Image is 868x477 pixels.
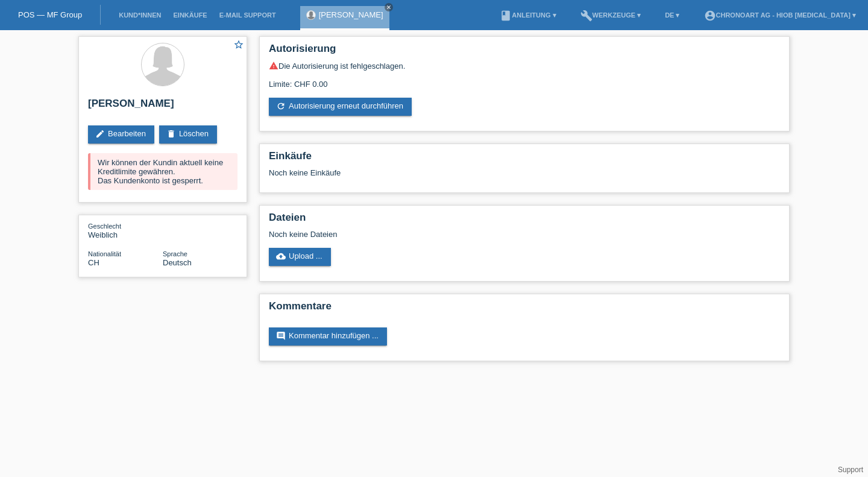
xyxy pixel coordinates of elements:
[269,327,387,346] a: commentKommentar hinzufügen ...
[269,43,780,61] h2: Autorisierung
[269,71,780,89] div: Limite: CHF 0.00
[167,11,213,19] a: Einkäufe
[500,10,512,22] i: book
[838,466,863,474] a: Support
[88,221,163,239] div: Weiblich
[276,101,286,111] i: refresh
[385,3,393,11] a: close
[276,331,286,341] i: comment
[386,4,392,10] i: close
[269,300,780,318] h2: Kommentare
[269,212,780,230] h2: Dateien
[88,258,99,267] span: Schweiz
[698,11,863,19] a: account_circleChronoart AG - Hiob [MEDICAL_DATA] ▾
[18,10,82,19] a: POS — MF Group
[269,248,331,266] a: cloud_uploadUpload ...
[319,10,383,19] a: [PERSON_NAME]
[269,150,780,168] h2: Einkäufe
[166,129,176,139] i: delete
[704,10,716,22] i: account_circle
[269,230,637,239] div: Noch keine Dateien
[276,251,286,261] i: cloud_upload
[494,11,562,19] a: bookAnleitung ▾
[88,98,237,116] h2: [PERSON_NAME]
[269,168,780,186] div: Noch keine Einkäufe
[269,98,412,116] a: refreshAutorisierung erneut durchführen
[233,39,244,52] a: star_border
[88,125,154,144] a: editBearbeiten
[574,11,647,19] a: buildWerkzeuge ▾
[233,39,244,50] i: star_border
[95,129,105,139] i: edit
[88,250,121,257] span: Nationalität
[269,61,780,71] div: Die Autorisierung ist fehlgeschlagen.
[163,258,192,267] span: Deutsch
[113,11,167,19] a: Kund*innen
[163,250,187,257] span: Sprache
[580,10,593,22] i: build
[88,153,237,190] div: Wir können der Kundin aktuell keine Kreditlimite gewähren. Das Kundenkonto ist gesperrt.
[659,11,685,19] a: DE ▾
[213,11,282,19] a: E-Mail Support
[269,61,278,71] i: warning
[88,223,121,230] span: Geschlecht
[159,125,217,144] a: deleteLöschen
